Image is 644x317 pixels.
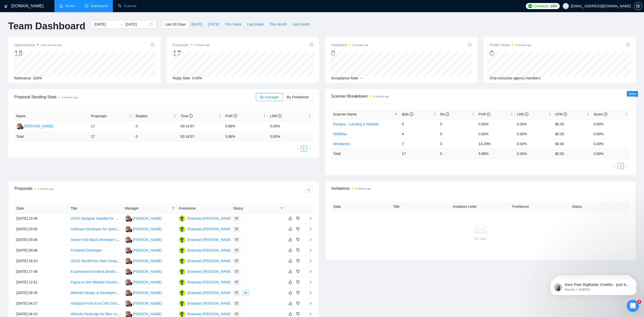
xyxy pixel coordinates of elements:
[331,185,630,192] span: Invitations
[179,248,232,252] a: SMShamaas [PERSON_NAME]
[373,95,389,98] time: 6 minutes ago
[235,270,238,273] span: mail
[296,301,300,305] span: dislike
[331,93,630,99] span: Scanner Breakdown
[296,269,300,274] span: dislike
[179,237,232,241] a: SMShamaas [PERSON_NAME]
[133,237,162,242] div: [PERSON_NAME]
[151,43,154,47] span: info-circle
[133,258,162,264] div: [PERSON_NAME]
[178,132,223,142] td: 00:14:57
[604,112,607,116] span: info-circle
[402,112,413,116] span: Bids
[187,269,232,274] div: Shamaas [PERSON_NAME]
[395,113,398,116] span: filter
[438,119,477,129] td: 0
[438,129,477,139] td: 0
[307,146,313,152] button: right
[553,149,592,159] td: $ 0.00
[125,301,162,305] a: AU[PERSON_NAME]
[179,247,185,254] img: SM
[33,76,42,80] span: 100%
[125,237,162,241] a: AU[PERSON_NAME]
[295,279,301,285] button: dislike
[296,291,300,295] span: dislike
[20,126,24,129] img: gigradar-bm.png
[125,227,162,231] a: AU[PERSON_NAME]
[187,301,232,306] div: Shamaas [PERSON_NAME]
[634,4,642,8] span: setting
[517,112,529,116] span: LRR
[612,163,618,169] button: left
[333,112,357,116] span: Scanner Name
[133,247,162,253] div: [PERSON_NAME]
[129,250,132,254] img: gigradar-bm.png
[225,21,241,27] span: This Week
[400,129,438,139] td: 4
[14,76,31,80] span: Relevance
[91,113,128,119] span: Proposals
[223,121,268,132] td: 5.88%
[295,215,301,221] button: dislike
[194,44,210,47] time: 5 minutes ago
[38,188,54,190] time: 5 minutes ago
[14,132,89,142] td: Total
[179,280,232,284] a: SMShamaas [PERSON_NAME]
[268,132,313,142] td: 0.00 %
[618,163,624,169] li: 1
[534,3,549,9] span: Connects:
[129,218,132,222] img: gigradar-bm.png
[438,139,477,149] td: 0
[295,311,301,317] button: dislike
[295,290,301,296] button: dislike
[89,132,134,142] td: 17
[235,281,238,284] span: mail
[400,119,438,129] td: 6
[515,149,553,159] td: 0.00 %
[555,112,567,116] span: CPR
[305,185,313,193] button: download
[289,238,292,242] span: like
[287,95,309,99] span: By Freelancer
[14,42,62,48] span: Opportunities
[16,124,53,128] a: AU[PERSON_NAME]
[129,282,132,285] img: gigradar-bm.png
[14,111,89,121] th: Name
[125,226,131,232] img: AU
[16,123,23,129] img: AU
[331,42,369,48] span: Invitations
[125,300,131,307] img: AU
[268,121,313,132] td: 0.00%
[173,76,190,80] span: Reply Rate
[624,163,630,169] button: right
[391,202,451,212] th: Title
[592,119,630,129] td: 0.00%
[125,215,131,222] img: AU
[295,258,301,264] button: dislike
[189,20,205,28] button: [DATE]
[637,300,641,304] span: 4
[125,248,162,252] a: AU[PERSON_NAME]
[222,20,244,28] button: This Week
[612,163,618,169] li: Previous Page
[269,21,287,27] span: This Month
[355,187,371,190] time: 6 minutes ago
[179,226,185,232] img: SM
[627,300,639,312] iframe: Intercom live chat
[235,291,238,294] span: mail
[287,258,294,264] button: like
[187,311,232,317] div: Shamaas [PERSON_NAME]
[223,132,268,142] td: 5.88 %
[133,279,162,285] div: [PERSON_NAME]
[125,268,131,275] img: AU
[451,202,510,212] th: Invitation Letter
[400,149,438,159] td: 17
[476,139,515,149] td: 14.29%
[14,49,62,58] div: 18
[187,279,232,285] div: Shamaas [PERSON_NAME]
[125,269,162,273] a: AU[PERSON_NAME]
[287,226,294,232] button: like
[133,301,162,306] div: [PERSON_NAME]
[490,42,532,48] span: Profile Views
[91,4,108,8] span: Dashboard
